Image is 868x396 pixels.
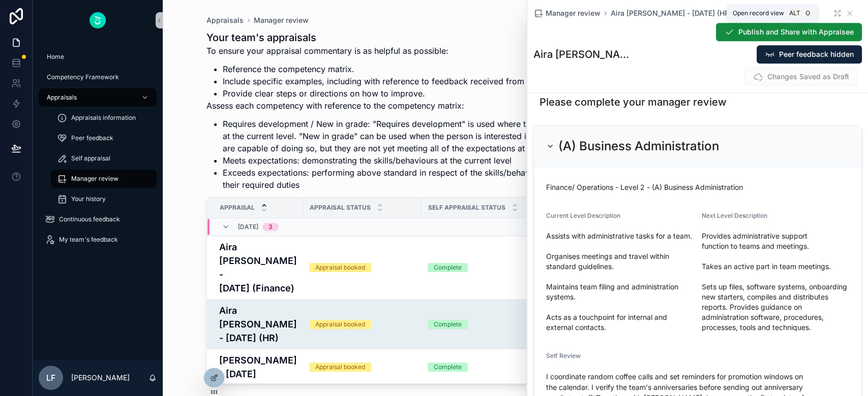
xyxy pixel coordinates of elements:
[702,212,767,219] span: Next Level Description
[206,30,748,45] h1: Your team's appraisals
[733,9,784,17] span: Open record view
[71,134,113,142] span: Peer feedback
[428,362,557,372] a: Complete
[434,263,462,272] div: Complete
[71,195,106,203] span: Your history
[206,15,244,25] a: Appraisals
[223,63,748,75] li: Reference the competency matrix.
[206,45,748,57] p: To ensure your appraisal commentary is as helpful as possible:
[309,320,415,329] a: Appraisal booked
[789,9,800,17] span: Alt
[310,204,371,212] span: Appraisal Status
[51,190,157,208] a: Your history
[220,204,255,212] span: Appraisal
[51,129,157,147] a: Peer feedback
[39,88,157,107] a: Appraisals
[611,8,732,18] a: Aira [PERSON_NAME] - [DATE] (HR)
[434,362,462,372] div: Complete
[39,230,157,249] a: My team's feedback
[315,320,365,329] div: Appraisal booked
[47,73,119,81] span: Competency Framework
[716,23,862,41] button: Publish and Share with Appraisee
[71,373,130,383] p: [PERSON_NAME]
[223,118,748,154] li: Requires development / New in grade: "Requires development" is used where the person is not fully...
[47,53,64,61] span: Home
[540,95,727,109] h1: Please complete your manager review
[238,223,258,231] span: [DATE]
[738,27,854,37] span: Publish and Share with Appraisee
[428,263,557,272] a: Complete
[546,352,581,359] span: Self Review
[89,12,106,28] img: App logo
[39,48,157,66] a: Home
[428,320,557,329] a: Complete
[219,353,297,381] a: [PERSON_NAME] - [DATE]
[223,154,748,167] li: Meets expectations: demonstrating the skills/behaviours at the current level
[315,362,365,372] div: Appraisal booked
[59,215,120,223] span: Continuous feedback
[219,304,297,345] a: Aira [PERSON_NAME] - [DATE] (HR)
[533,47,634,61] h1: Aira [PERSON_NAME] - [DATE] (HR)
[51,149,157,168] a: Self appraisal
[803,9,812,17] span: O
[434,320,462,329] div: Complete
[757,45,862,63] button: Peer feedback hidden
[71,175,118,183] span: Manager review
[315,263,365,272] div: Appraisal booked
[39,68,157,86] a: Competency Framework
[47,93,77,102] span: Appraisals
[206,100,748,112] p: Assess each competency with reference to the competency matrix:
[558,138,719,154] h2: (A) Business Administration
[702,231,849,333] span: Provides administrative support function to teams and meetings. Takes an active part in team meet...
[71,154,110,162] span: Self appraisal
[59,236,118,244] span: My team's feedback
[223,75,748,87] li: Include specific examples, including with reference to feedback received from colleagues, to illu...
[546,212,620,219] span: Current Level Description
[309,263,415,272] a: Appraisal booked
[546,182,743,192] span: Finance/ Operations - Level 2 - (A) Business Administration
[39,210,157,228] a: Continuous feedback
[51,170,157,188] a: Manager review
[254,15,309,25] a: Manager review
[779,49,854,59] span: Peer feedback hidden
[46,372,55,384] span: LF
[223,87,748,100] li: Provide clear steps or directions on how to improve.
[309,362,415,372] a: Appraisal booked
[223,167,748,191] li: Exceeds expectations: performing above standard in respect of the skills/behaviours at the curren...
[268,223,273,231] div: 3
[428,204,505,212] span: Self Appraisal Status
[51,109,157,127] a: Appraisals information
[546,231,694,333] span: Assists with administrative tasks for a team. Organises meetings and travel within standard guide...
[219,240,297,295] a: Aira [PERSON_NAME] - [DATE] (Finance)
[33,41,163,359] div: scrollable content
[71,114,136,122] span: Appraisals information
[533,8,601,18] a: Manager review
[546,8,601,18] span: Manager review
